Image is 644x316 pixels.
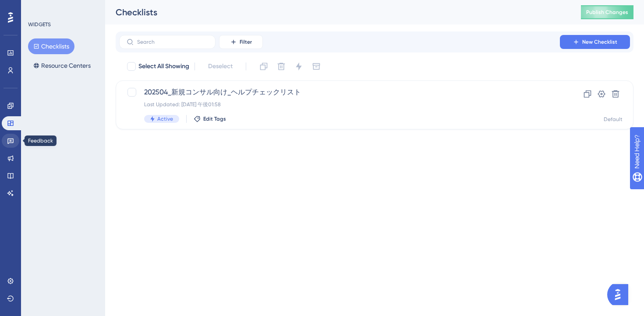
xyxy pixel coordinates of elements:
span: Need Help? [21,2,55,13]
div: Checklists [116,6,559,18]
iframe: UserGuiding AI Assistant Launcher [607,281,633,308]
button: Edit Tags [194,115,226,122]
span: New Checklist [582,38,617,45]
span: Filter [240,38,252,45]
button: Publish Changes [581,5,633,19]
span: Select All Showing [138,61,189,72]
span: 202504_新規コンサル向け_ヘルプチェックリスト [144,87,535,97]
span: Publish Changes [586,9,628,16]
div: WIDGETS [28,21,51,28]
span: Active [157,115,173,122]
button: Resource Centers [28,58,96,73]
span: Deselect [208,61,233,72]
span: Edit Tags [203,115,226,122]
button: Filter [219,35,263,49]
div: Default [604,116,623,123]
div: Last Updated: [DATE] 午後01:58 [144,101,535,108]
button: Checklists [28,38,74,54]
input: Search [137,39,208,45]
button: Deselect [200,59,241,74]
button: New Checklist [560,35,630,49]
